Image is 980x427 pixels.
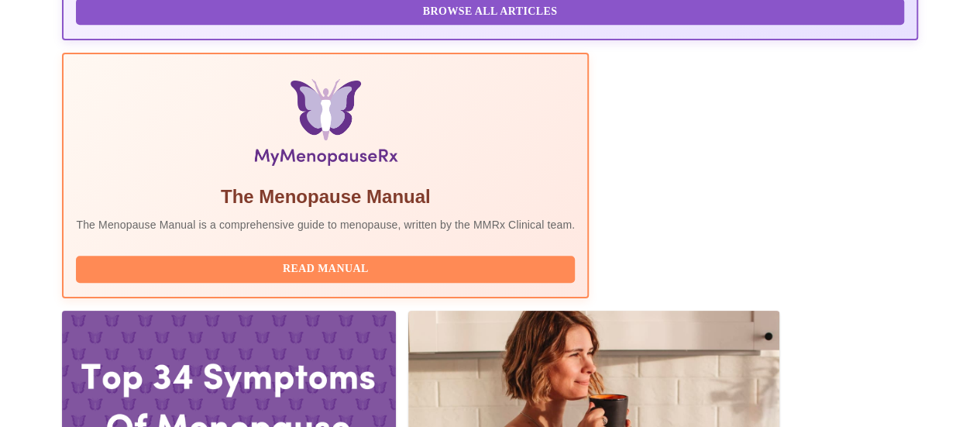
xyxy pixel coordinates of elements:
[91,2,888,22] span: Browse All Articles
[76,261,579,274] a: Read Manual
[76,184,575,209] h5: The Menopause Manual
[156,79,496,172] img: Menopause Manual
[76,256,575,283] button: Read Manual
[91,260,559,279] span: Read Manual
[76,4,907,17] a: Browse All Articles
[76,217,575,232] p: The Menopause Manual is a comprehensive guide to menopause, written by the MMRx Clinical team.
